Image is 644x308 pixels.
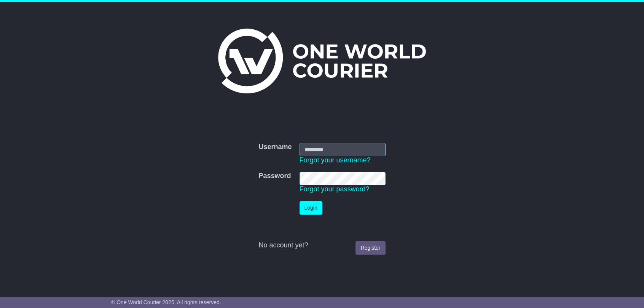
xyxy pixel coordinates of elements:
[300,185,370,193] a: Forgot your password?
[258,241,385,250] div: No account yet?
[218,29,426,93] img: One World
[258,172,291,180] label: Password
[111,299,221,305] span: © One World Courier 2025. All rights reserved.
[355,241,385,255] a: Register
[300,156,371,164] a: Forgot your username?
[258,143,292,151] label: Username
[300,201,322,215] button: Login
